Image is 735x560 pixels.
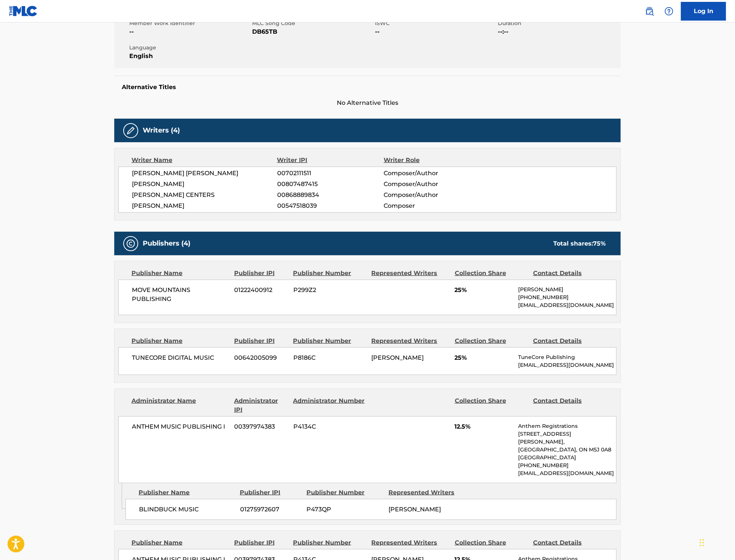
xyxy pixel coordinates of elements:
span: P8186C [293,353,366,362]
iframe: Chat Widget [698,524,735,560]
span: 00642005099 [235,353,288,362]
div: Publisher Number [293,269,366,278]
span: Composer [384,201,481,210]
div: Contact Details [533,538,606,547]
div: Publisher Number [293,538,366,547]
span: Duration [498,19,619,27]
span: -- [129,27,250,36]
span: MLC Song Code [252,19,373,27]
span: 12.5% [455,422,513,431]
a: Log In [681,2,726,21]
span: [PERSON_NAME] [132,180,277,189]
p: Anthem Registrations [518,422,616,430]
span: Member Work Identifier [129,19,250,27]
span: [PERSON_NAME] [388,506,441,513]
span: 00702111511 [277,169,384,178]
span: 00547518039 [277,201,384,210]
p: [GEOGRAPHIC_DATA], ON M5J 0A8 [518,446,616,454]
div: Publisher Name [131,337,229,346]
span: 25% [455,286,513,295]
div: Represented Writers [372,269,449,278]
span: P299Z2 [293,286,366,295]
p: [GEOGRAPHIC_DATA] [518,454,616,462]
span: P4134C [293,422,366,431]
span: 75 % [593,240,606,247]
span: 00807487415 [277,180,384,189]
p: [EMAIL_ADDRESS][DOMAIN_NAME] [518,301,616,309]
div: Represented Writers [388,488,465,497]
h5: Alternative Titles [122,83,613,91]
a: Public Search [642,4,657,19]
span: 01275972607 [240,505,301,514]
span: 25% [455,353,513,362]
img: search [645,7,654,16]
span: Language [129,44,250,52]
div: Writer Role [384,156,481,165]
div: Administrator Number [293,396,366,414]
img: Writers [126,126,135,135]
div: Publisher IPI [234,538,287,547]
div: Collection Share [455,337,527,346]
div: Publisher Name [131,269,229,278]
div: Publisher Name [131,538,229,547]
p: [PHONE_NUMBER] [518,462,616,469]
div: Collection Share [455,269,527,278]
span: [PERSON_NAME] CENTERS [132,191,277,200]
span: --:-- [498,27,619,36]
div: Writer IPI [277,156,384,165]
span: 01222400912 [235,286,288,295]
div: Publisher IPI [234,337,287,346]
span: DB65TB [252,27,373,36]
div: Publisher Number [293,337,366,346]
span: P473QP [306,505,383,514]
div: Publisher Number [306,488,383,497]
div: Publisher IPI [240,488,301,497]
p: [EMAIL_ADDRESS][DOMAIN_NAME] [518,361,616,369]
div: Collection Share [455,396,527,414]
span: [PERSON_NAME] [PERSON_NAME] [132,169,277,178]
h5: Publishers (4) [143,239,190,248]
span: English [129,52,250,61]
div: Contact Details [533,269,606,278]
p: [EMAIL_ADDRESS][DOMAIN_NAME] [518,469,616,477]
p: TuneCore Publishing [518,353,616,361]
span: 00397974383 [235,422,288,431]
span: ISWC [375,19,496,27]
h5: Writers (4) [143,126,180,135]
span: [PERSON_NAME] [372,354,424,361]
span: -- [375,27,496,36]
span: ANTHEM MUSIC PUBLISHING I [132,422,229,431]
div: Represented Writers [372,337,449,346]
div: Administrator IPI [234,396,287,414]
div: Administrator Name [131,396,229,414]
span: Composer/Author [384,191,481,200]
span: 00868889834 [277,191,384,200]
div: Writer Name [131,156,277,165]
img: MLC Logo [9,6,38,16]
span: [PERSON_NAME] [132,201,277,210]
div: Publisher Name [139,488,234,497]
span: Composer/Author [384,169,481,178]
div: Publisher IPI [234,269,287,278]
img: help [665,7,674,16]
div: Total shares: [553,239,606,248]
p: [STREET_ADDRESS][PERSON_NAME], [518,430,616,446]
p: [PHONE_NUMBER] [518,293,616,301]
span: MOVE MOUNTAINS PUBLISHING [132,286,229,304]
span: TUNECORE DIGITAL MUSIC [132,353,229,362]
span: No Alternative Titles [114,98,621,107]
div: Collection Share [455,538,527,547]
div: Represented Writers [372,538,449,547]
div: Help [662,4,677,19]
div: Drag [700,532,704,554]
p: [PERSON_NAME] [518,286,616,293]
span: Composer/Author [384,180,481,189]
img: Publishers [126,239,135,248]
div: Contact Details [533,396,606,414]
div: Contact Details [533,337,606,346]
span: BLINDBUCK MUSIC [139,505,235,514]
